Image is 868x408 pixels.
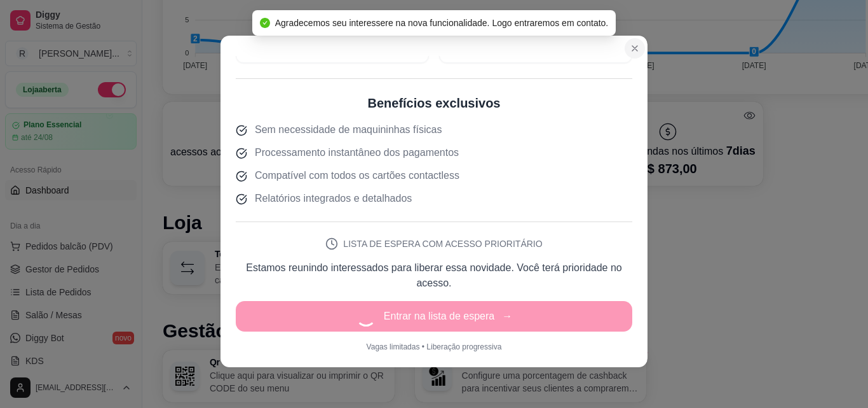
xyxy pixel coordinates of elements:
span: LISTA DE ESPERA COM ACESSO PRIORITÁRIO [343,237,542,250]
p: Estamos reunindo interessados para liberar essa novidade. Você terá prioridade no acesso. [236,260,632,291]
button: Close [625,38,645,59]
h2: Benefícios exclusivos [236,94,632,112]
span: Relatórios integrados e detalhados [255,191,412,206]
span: check-circle [260,18,270,28]
span: Compatível com todos os cartões contactless [255,168,459,183]
span: Processamento instantâneo dos pagamentos [255,145,459,160]
p: Vagas limitadas • Liberação progressiva [236,342,632,352]
span: Agradecemos seu interessere na nova funcionalidade. Logo entraremos em contato. [275,18,609,28]
span: Sem necessidade de maquininhas físicas [255,122,442,137]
